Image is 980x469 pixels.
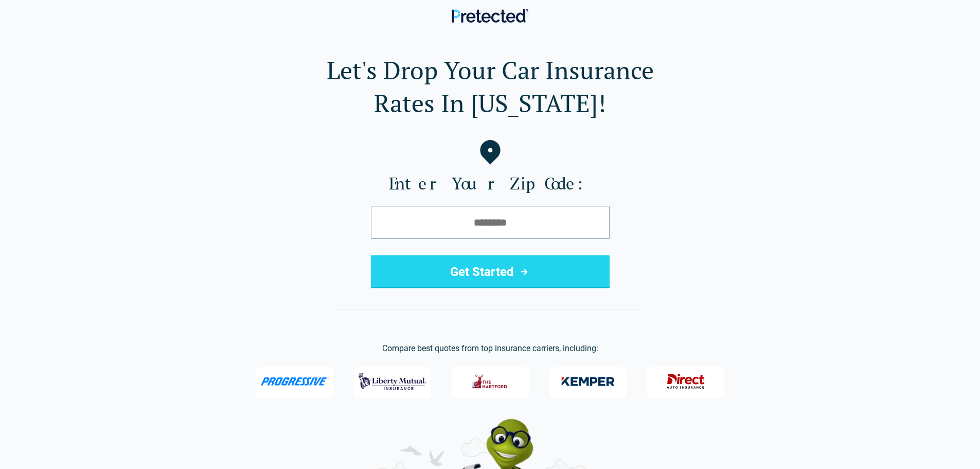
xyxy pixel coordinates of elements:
img: Kemper [554,368,622,395]
img: Direct General [661,368,711,395]
img: The Hartford [465,368,515,395]
img: Pretected [452,9,528,23]
label: Enter Your Zip Code: [16,173,964,194]
img: Liberty Mutual [359,368,426,395]
p: Compare best quotes from top insurance carriers, including: [16,342,964,355]
button: Get Started [371,255,610,288]
img: Progressive [260,377,329,386]
h1: Let's Drop Your Car Insurance Rates In [US_STATE]! [16,54,964,119]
